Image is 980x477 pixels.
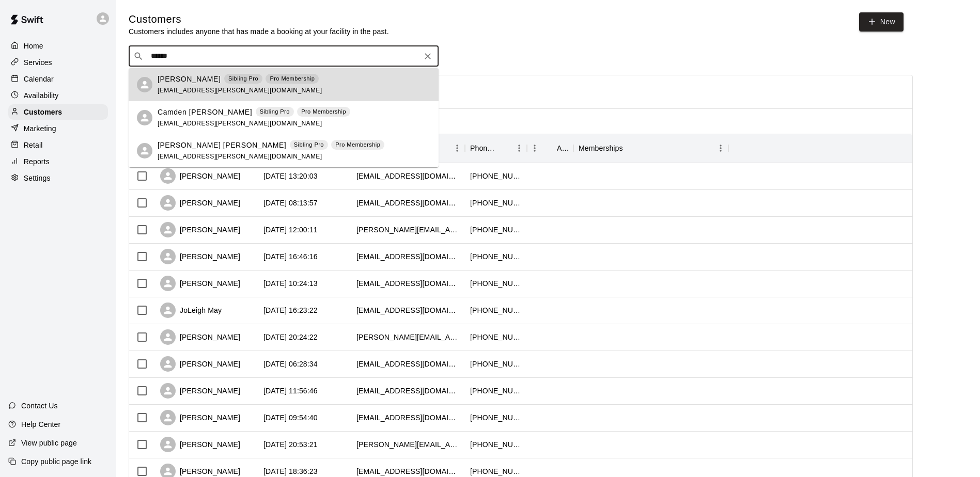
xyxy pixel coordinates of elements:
[465,134,527,163] div: Phone Number
[263,278,318,289] div: 2025-08-12 10:24:13
[263,251,318,262] div: 2025-08-15 16:46:16
[263,305,318,315] div: 2025-08-11 16:23:22
[24,41,43,51] p: Home
[21,401,58,411] p: Contact Us
[470,439,522,450] div: +13023121936
[24,123,56,134] p: Marketing
[8,154,108,169] a: Reports
[470,134,497,163] div: Phone Number
[301,107,346,116] p: Pro Membership
[470,466,522,476] div: +18013723077
[527,134,573,163] div: Age
[137,77,152,92] div: Anna Staffieri
[158,140,286,151] p: [PERSON_NAME] [PERSON_NAME]
[8,38,108,54] a: Home
[470,278,522,289] div: +16172850782
[160,195,240,211] div: [PERSON_NAME]
[8,71,108,87] a: Calendar
[470,198,522,208] div: +18013809600
[8,88,108,103] a: Availability
[449,140,465,156] button: Menu
[351,134,465,163] div: Email
[158,120,322,127] span: [EMAIL_ADDRESS][PERSON_NAME][DOMAIN_NAME]
[263,386,318,396] div: 2025-08-08 11:56:46
[356,171,460,181] div: shellydallred@gmail.com
[527,140,542,156] button: Menu
[160,437,240,452] div: [PERSON_NAME]
[8,121,108,136] a: Marketing
[8,170,108,186] a: Settings
[263,332,318,342] div: 2025-08-10 20:24:22
[270,74,315,83] p: Pro Membership
[421,49,435,63] button: Clear
[263,198,318,208] div: 2025-08-20 08:13:57
[470,412,522,423] div: +18589221096
[356,466,460,476] div: srtcoty@outlook.com
[470,386,522,396] div: +18017067705
[542,141,557,155] button: Sort
[356,305,460,315] div: joleighmay@gmail.com
[24,173,51,183] p: Settings
[21,456,91,467] p: Copy public page link
[573,134,728,163] div: Memberships
[129,46,439,67] div: Search customers by name or email
[356,332,460,342] div: elizabeth.merr@gmail.com
[160,222,240,237] div: [PERSON_NAME]
[228,74,258,83] p: Sibling Pro
[160,410,240,425] div: [PERSON_NAME]
[129,26,389,37] p: Customers includes anyone that has made a booking at your facility in the past.
[158,74,221,85] p: [PERSON_NAME]
[470,171,522,181] div: +18013615067
[160,383,240,399] div: [PERSON_NAME]
[21,438,77,448] p: View public page
[356,198,460,208] div: jaquelynnep@gmail.com
[263,171,318,181] div: 2025-08-20 13:20:03
[356,251,460,262] div: pgordon19073@gmail.com
[557,134,568,163] div: Age
[160,276,240,291] div: [PERSON_NAME]
[137,110,152,125] div: Camden Staffieri
[24,140,43,150] p: Retail
[8,55,108,70] a: Services
[137,143,152,158] div: Beck Staffieri
[158,107,252,118] p: Camden [PERSON_NAME]
[335,140,380,149] p: Pro Membership
[24,90,59,101] p: Availability
[158,153,322,160] span: [EMAIL_ADDRESS][PERSON_NAME][DOMAIN_NAME]
[160,303,222,318] div: JoLeigh May
[160,249,240,264] div: [PERSON_NAME]
[24,57,52,68] p: Services
[356,225,460,235] div: chris_kelley@hotmail.com
[859,12,904,31] a: New
[497,141,511,155] button: Sort
[8,137,108,153] a: Retail
[24,74,54,84] p: Calendar
[294,140,324,149] p: Sibling Pro
[470,332,522,342] div: +18017553996
[24,156,50,167] p: Reports
[160,329,240,345] div: [PERSON_NAME]
[356,278,460,289] div: robdkramer@gmail.com
[263,412,318,423] div: 2025-08-05 09:54:40
[8,104,108,120] a: Customers
[260,107,290,116] p: Sibling Pro
[713,140,728,156] button: Menu
[263,225,318,235] div: 2025-08-16 12:00:11
[470,359,522,369] div: +15623367547
[263,359,318,369] div: 2025-08-09 06:28:34
[129,12,389,26] h5: Customers
[470,251,522,262] div: +16103895399
[356,439,460,450] div: katie.deinert@gmail.com
[160,168,240,184] div: [PERSON_NAME]
[21,419,60,430] p: Help Center
[470,225,522,235] div: +13096969742
[263,466,318,476] div: 2025-07-31 18:36:23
